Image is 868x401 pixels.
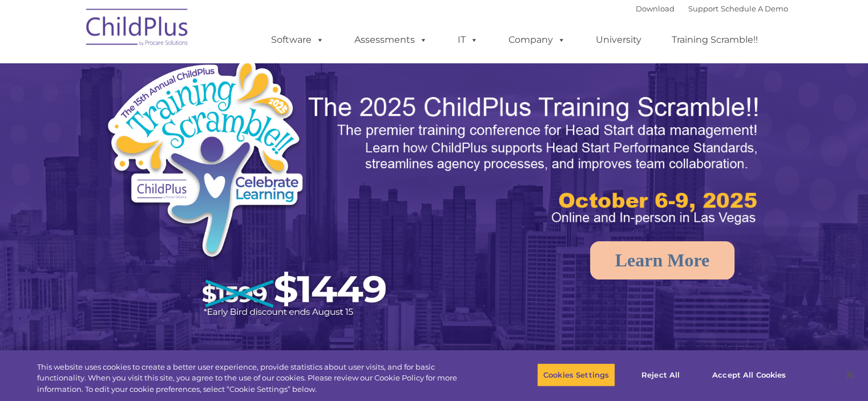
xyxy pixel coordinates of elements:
img: ChildPlus by Procare Solutions [80,1,195,58]
a: Download [636,4,675,13]
button: Cookies Settings [537,363,615,387]
button: Accept All Cookies [706,363,792,387]
a: Assessments [343,29,439,51]
a: University [584,29,653,51]
button: Close [837,362,862,387]
font: | [636,4,788,13]
button: Reject All [625,363,696,387]
a: Support [688,4,718,13]
a: Software [260,29,336,51]
a: Learn More [590,241,735,280]
a: Company [497,29,577,51]
a: Schedule A Demo [721,4,788,13]
a: IT [446,29,490,51]
div: This website uses cookies to create a better user experience, provide statistics about user visit... [37,362,478,395]
a: Training Scramble!! [660,29,769,51]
